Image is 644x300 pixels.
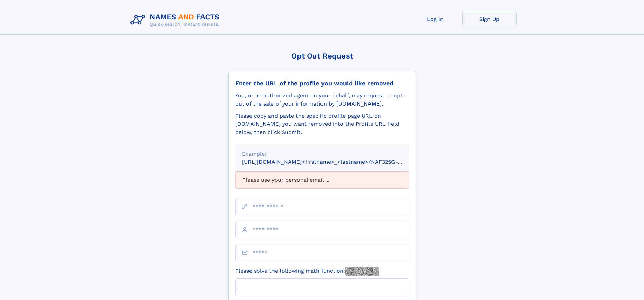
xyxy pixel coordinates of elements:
div: Example: [242,150,402,158]
div: Enter the URL of the profile you would like removed [235,79,409,87]
small: [URL][DOMAIN_NAME]<firstname>_<lastname>/NAF325G-xxxxxxxx [242,159,422,165]
div: Please use your personal email ... [235,171,409,188]
div: Opt Out Request [228,52,416,60]
a: Log In [408,11,462,27]
img: Logo Names and Facts [128,11,225,29]
label: Please solve the following math function: [235,267,379,276]
div: You, or an authorized agent on your behalf, may request to opt-out of the sale of your informatio... [235,92,409,108]
div: Please copy and paste the specific profile page URL on [DOMAIN_NAME] you want removed into the Pr... [235,112,409,136]
a: Sign Up [462,11,517,27]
